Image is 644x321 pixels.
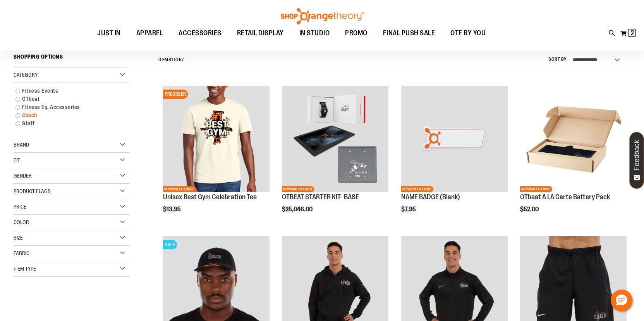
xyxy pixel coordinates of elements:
button: Hello, have a question? Let’s chat. [611,290,632,311]
span: OTF BY YOU [450,24,486,42]
a: ACCESSORIES [171,24,229,42]
span: IN STUDIO [299,24,330,42]
a: Product image for OTbeat A LA Carte Battery PackNETWORK EXCLUSIVE [520,86,627,193]
a: Staff [12,119,123,128]
span: NETWORK EXCLUSIVE [282,186,314,192]
span: Feedback [633,140,641,171]
span: $52.00 [520,206,540,213]
span: ACCESSORIES [179,24,222,42]
button: Feedback - Show survey [629,132,644,189]
label: Sort By [548,56,567,63]
div: product [278,82,392,233]
a: OTF Unisex Best Gym TeePREORDERNETWORK EXCLUSIVE [163,86,270,193]
span: Size [14,235,23,241]
a: PROMO [337,24,375,42]
a: FINAL PUSH SALE [375,24,443,42]
span: $25,046.00 [282,206,314,213]
a: OTBEAT STARTER KIT- BASENETWORK EXCLUSIVE [282,86,388,193]
span: 67 [179,57,184,62]
a: NAME BADGE (Blank)NETWORK EXCLUSIVE [401,86,508,193]
img: OTBEAT STARTER KIT- BASE [282,86,388,192]
a: OTBEAT STARTER KIT- BASE [282,193,359,201]
img: Shop Orangetheory [280,8,365,24]
span: $7.95 [401,206,417,213]
span: Gender [14,173,32,179]
a: RETAIL DISPLAY [229,24,292,42]
span: APPAREL [136,24,163,42]
span: SALE [163,240,177,249]
a: Unisex Best Gym Celebration Tee [163,193,257,201]
span: RETAIL DISPLAY [237,24,284,42]
a: Fitness Eq. Accessories [12,103,123,111]
span: Category [14,72,38,78]
span: Item Type [14,266,36,272]
span: Fabric [14,250,29,256]
span: NETWORK EXCLUSIVE [520,186,552,192]
h2: Items to [158,54,184,66]
span: 1 [171,57,173,62]
a: JUST IN [89,24,129,42]
span: Price [14,204,26,210]
a: OTF BY YOU [443,24,493,42]
div: product [397,82,512,233]
a: Coach [12,111,123,119]
span: JUST IN [97,24,121,42]
div: product [159,82,273,233]
img: NAME BADGE (Blank) [401,86,508,192]
a: OTbeat A LA Carte Battery Pack [520,193,610,201]
a: NAME BADGE (Blank) [401,193,460,201]
a: APPAREL [129,24,171,42]
span: NETWORK EXCLUSIVE [401,186,433,192]
span: $13.95 [163,206,182,213]
span: Product Flags [14,188,51,194]
a: Fitness Events [12,87,123,95]
strong: Shopping Options [14,50,130,67]
span: Brand [14,142,29,148]
span: FINAL PUSH SALE [383,24,435,42]
img: OTF Unisex Best Gym Tee [163,86,270,192]
span: 2 [630,29,634,37]
span: Fit [14,157,20,163]
img: Product image for OTbeat A LA Carte Battery Pack [520,86,627,192]
div: product [516,82,630,233]
a: IN STUDIO [292,24,338,42]
a: OTbeat [12,95,123,103]
span: PROMO [345,24,368,42]
span: PREORDER [163,90,188,99]
span: NETWORK EXCLUSIVE [163,186,195,192]
span: Color [14,219,29,225]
